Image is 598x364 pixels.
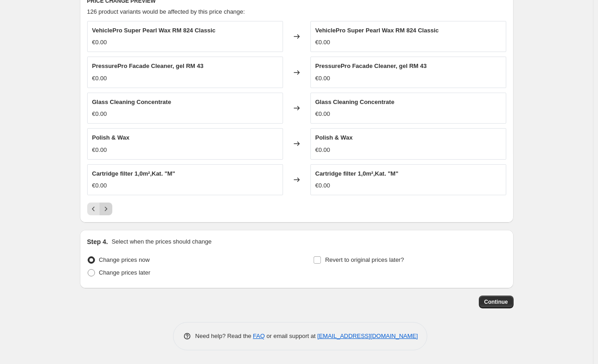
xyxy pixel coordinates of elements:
[92,170,175,177] span: Cartridge filter 1,0m²,Kat. "M"
[315,99,394,105] span: Glass Cleaning Concentrate
[92,109,107,119] div: €0.00
[87,203,112,215] nav: Pagination
[87,237,108,246] h2: Step 4.
[87,8,245,15] span: 126 product variants would be affected by this price change:
[92,62,204,69] span: PressurePro Facade Cleaner, gel RM 43
[92,74,107,83] div: €0.00
[99,269,151,276] span: Change prices later
[87,203,100,215] button: Previous
[92,99,171,105] span: Glass Cleaning Concentrate
[315,109,330,119] div: €0.00
[315,170,399,177] span: Cartridge filter 1,0m²,Kat. "M"
[325,256,404,263] span: Revert to original prices later?
[479,296,514,308] button: Continue
[315,38,330,47] div: €0.00
[317,333,418,339] a: [EMAIL_ADDRESS][DOMAIN_NAME]
[111,237,211,246] p: Select when the prices should change
[315,62,427,69] span: PressurePro Facade Cleaner, gel RM 43
[99,256,150,263] span: Change prices now
[315,146,330,155] div: €0.00
[195,333,253,339] span: Need help? Read the
[92,134,130,141] span: Polish & Wax
[92,27,215,34] span: VehiclePro Super Pearl Wax RM 824 Classic
[265,333,317,339] span: or email support at
[315,181,330,190] div: €0.00
[92,181,107,190] div: €0.00
[315,134,353,141] span: Polish & Wax
[315,74,330,83] div: €0.00
[100,203,112,215] button: Next
[253,333,265,339] a: FAQ
[92,146,107,155] div: €0.00
[92,38,107,47] div: €0.00
[484,298,508,306] span: Continue
[315,27,439,34] span: VehiclePro Super Pearl Wax RM 824 Classic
